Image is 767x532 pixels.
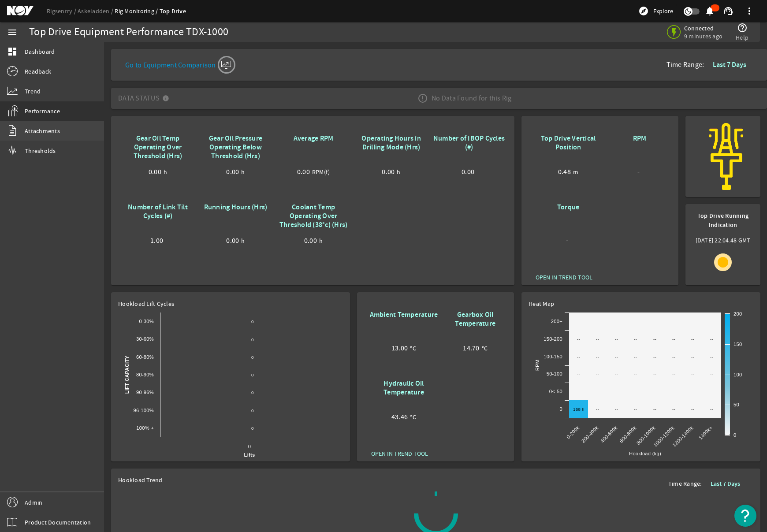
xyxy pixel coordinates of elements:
text: 0 [251,372,254,377]
span: Connected [684,24,722,32]
text: -- [653,354,656,359]
text: 30-60% [136,336,154,342]
span: h [241,167,245,176]
text: -- [577,319,580,324]
div: No Data Found for this Rig [410,86,519,111]
text: -- [596,372,599,377]
span: Admin [25,498,42,507]
text: 1000-1200k [652,425,675,448]
b: Gearbox Oil Temperature [455,310,495,328]
span: Trend [25,87,41,96]
span: h [164,167,167,176]
text: 0 [251,337,254,342]
span: 0.00 [382,167,395,176]
span: Help [736,33,748,42]
text: Lifts [244,452,255,458]
span: Dashboard [25,47,55,56]
b: Running Hours (Hrs) [204,202,268,212]
text: 50-100 [547,371,562,376]
b: Coolant Temp Operating Over Threshold (38°c) (Hrs) [279,202,348,229]
text: -- [653,407,656,412]
mat-icon: support_agent [723,6,733,16]
span: RPM(f) [312,167,330,176]
text: -- [596,407,599,412]
button: OPEN IN TREND TOOL [364,446,435,461]
text: 0 [248,444,251,449]
span: 13.00 [391,344,408,353]
button: Explore [635,4,677,18]
text: -- [615,337,618,342]
text: -- [653,319,656,324]
span: 0.00 [226,167,239,176]
a: Rig Monitoring [115,7,159,15]
b: Ambient Temperature [370,310,438,319]
span: Explore [653,7,673,15]
text: -- [672,389,675,394]
text: -- [596,319,599,324]
b: Top Drive Running Indication [697,212,748,229]
text: -- [577,354,580,359]
span: °C [410,344,416,353]
text: RPM [535,360,540,371]
button: Last 7 Days [704,476,747,491]
text: 0 [560,406,562,412]
span: - [566,236,568,245]
button: more_vert [739,0,760,22]
span: 0.00 [304,236,317,245]
span: Product Documentation [25,518,91,527]
text: 1200-1400k [671,425,694,448]
text: 800-1000k [636,425,657,446]
b: RPM [633,134,647,143]
b: Average RPM [294,134,334,143]
text: -- [615,354,618,359]
div: Top Drive Equipment Performance TDX-1000 [29,28,228,37]
button: OPEN IN TREND TOOL [529,269,599,285]
span: Hookload Trend [118,476,163,491]
span: Thresholds [25,146,56,155]
text: Lift Capacity [124,356,130,394]
a: Rigsentry [47,7,78,15]
text: -- [691,372,694,377]
text: 100 [733,372,742,377]
text: -- [653,389,656,394]
text: -- [691,319,694,324]
text: 100-150 [544,354,562,359]
span: OPEN IN TREND TOOL [371,449,428,458]
span: 43.46 [391,413,408,421]
span: Attachments [25,126,60,135]
b: Gear Oil Pressure Operating Below Threshold (Hrs) [209,134,262,160]
text: 200+ [551,319,562,324]
text: -- [634,372,637,377]
text: -- [710,372,713,377]
span: 0.48 [558,167,571,176]
text: -- [710,407,713,412]
mat-expansion-panel-header: Data StatusNo Data Found for this Rig [111,88,767,109]
text: -- [634,354,637,359]
text: -- [672,372,675,377]
span: 0.00 [297,167,310,176]
text: -- [615,319,618,324]
text: 400-600k [599,425,618,444]
text: 0 [733,432,736,438]
span: m [573,167,578,176]
mat-icon: explore [638,6,649,16]
b: Gear Oil Temp Operating Over Threshold (Hrs) [134,134,182,160]
span: Heat Map [529,300,554,308]
text: -- [691,337,694,342]
text: 0 [251,355,254,360]
text: 600-800k [618,425,637,444]
span: h [397,167,400,176]
span: 0.00 [226,236,239,245]
text: 0 [251,390,254,395]
text: -- [615,407,618,412]
text: -- [596,337,599,342]
div: Time Range: [668,476,747,491]
text: -- [691,389,694,394]
text: 168 h [573,407,585,412]
text: -- [634,389,637,394]
text: -- [634,337,637,342]
text: -- [596,354,599,359]
text: -- [596,389,599,394]
text: -- [672,319,675,324]
text: -- [710,337,713,342]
